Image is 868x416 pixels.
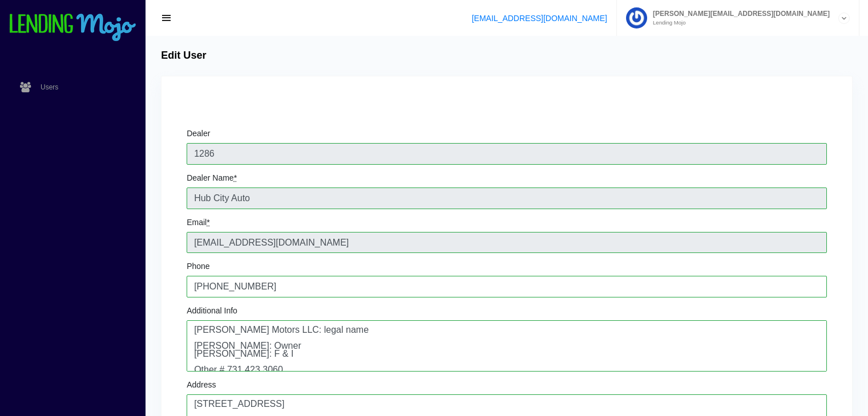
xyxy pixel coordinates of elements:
label: Dealer [187,129,210,137]
abbr: required [234,173,237,182]
img: logo-small.png [9,14,137,42]
label: Additional Info [187,307,237,315]
span: [PERSON_NAME][EMAIL_ADDRESS][DOMAIN_NAME] [647,10,830,17]
a: [EMAIL_ADDRESS][DOMAIN_NAME] [472,14,607,23]
label: Dealer Name [187,174,237,182]
label: Address [187,381,216,389]
label: Email [187,218,209,226]
h4: Edit User [161,50,206,62]
label: Phone [187,262,209,270]
span: Users [41,84,58,91]
abbr: required [207,218,209,227]
small: Lending Mojo [647,20,830,26]
img: Profile image [626,7,647,28]
textarea: [PERSON_NAME] Motors LLC: legal name [PERSON_NAME]: Owner [PERSON_NAME]: F & I Other # 731.423.30... [187,320,827,372]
